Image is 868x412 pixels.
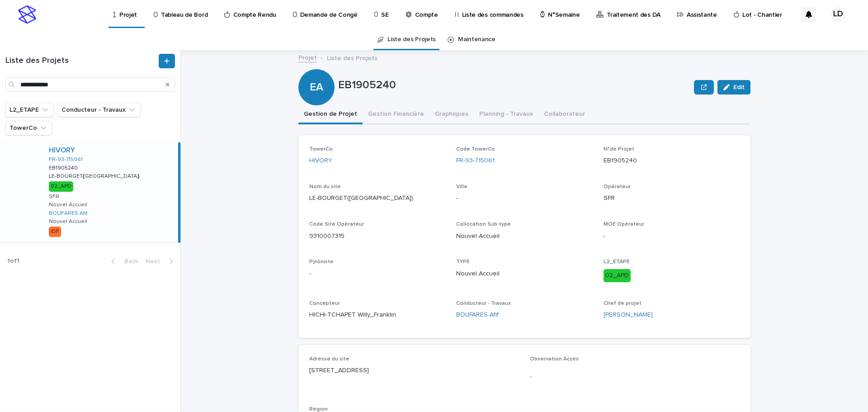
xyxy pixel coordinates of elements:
[49,181,73,191] div: 02_APD
[142,257,180,265] button: Next
[456,194,592,203] p: -
[298,52,317,62] a: Projet
[5,77,175,92] input: Search
[49,202,87,208] p: Nouvel Accueil
[49,218,87,225] p: Nouvel Accueil
[309,184,341,189] span: Nom du site
[474,105,538,124] button: Planning - Travaux
[604,194,740,203] p: SFR
[456,259,470,265] span: TYPE
[363,105,429,124] button: Gestion Financière
[5,103,54,117] button: L2_ETAPE
[119,258,138,265] span: Back
[57,103,141,117] button: Conducteur - Travaux
[309,356,349,362] span: Adresse du site
[49,146,75,155] a: HIVORY
[309,222,364,227] span: Code Site Opérateur
[104,257,142,265] button: Back
[456,147,495,152] span: Code TowerCo
[309,269,445,279] p: -
[604,184,631,189] span: Opérateur
[309,301,340,306] span: Concepteur
[309,310,445,320] p: HICHI-TCHAPET Willy_Franklin
[5,56,157,66] h1: Liste des Projets
[604,156,740,166] p: EB1905240
[604,269,631,282] div: 02_APD
[456,301,511,306] span: Conducteur - Travaux
[309,232,445,241] p: 9310007315
[530,372,740,382] p: -
[530,356,579,362] span: Observation Accès
[604,310,653,320] a: [PERSON_NAME]
[49,156,83,163] a: FR-93-715061
[309,366,519,375] p: [STREET_ADDRESS]
[309,147,333,152] span: TowerCo
[338,79,690,92] p: EB1905240
[456,269,592,279] p: Nouvel Accueil
[456,184,467,189] span: Ville
[604,301,642,306] span: Chef de projet
[146,258,165,265] span: Next
[327,52,377,62] p: Liste des Projets
[831,7,845,22] div: LD
[604,232,740,241] p: -
[309,194,445,203] p: LE-BOURGET([GEOGRAPHIC_DATA])
[456,156,495,166] a: FR-93-715061
[49,194,59,200] p: SFR
[309,259,334,265] span: Pylôniste
[456,222,511,227] span: Collocation Sub-type
[604,222,644,227] span: MOE Opérateur
[458,29,495,50] a: Maintenance
[298,105,363,124] button: Gestion de Projet
[309,407,328,412] span: Région
[429,105,474,124] button: Graphiques
[309,156,332,166] a: HIVORY
[298,44,335,94] div: EA
[49,163,80,171] p: EB1905240
[456,310,499,320] a: BOUFARES Afif
[18,5,36,24] img: stacker-logo-s-only.png
[5,121,52,135] button: TowerCo
[49,227,61,237] div: IDF
[604,259,630,265] span: L2_ETAPE
[456,232,592,241] p: Nouvel Accueil
[49,171,142,180] p: LE-BOURGET([GEOGRAPHIC_DATA])
[604,147,634,152] span: N°de Projet
[387,29,436,50] a: Liste des Projets
[538,105,590,124] button: Collaborateur
[733,84,745,90] span: Edit
[717,80,750,95] button: Edit
[49,210,87,217] a: BOUFARES Afif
